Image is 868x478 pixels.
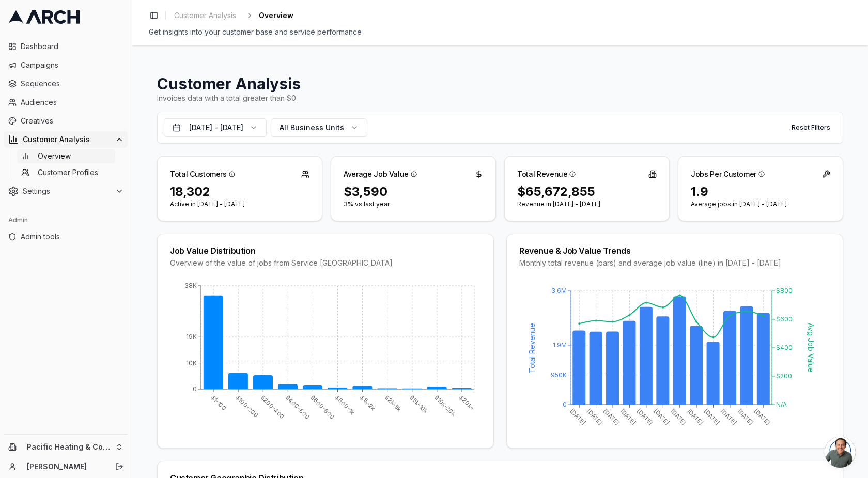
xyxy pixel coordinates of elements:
[21,60,123,70] span: Campaigns
[157,74,843,93] h1: Customer Analysis
[433,394,457,418] tspan: $10k-20k
[157,93,843,103] div: Invoices data with a total greater than $0
[234,394,259,419] tspan: $100-200
[517,200,657,208] p: Revenue in [DATE] - [DATE]
[807,323,815,373] tspan: Avg Job Value
[776,400,787,408] tspan: N/A
[703,408,721,426] tspan: [DATE]
[184,282,197,289] tspan: 38K
[259,10,293,21] span: Overview
[21,97,123,107] span: Audiences
[344,169,417,179] div: Average Job Value
[691,169,765,179] div: Jobs Per Customer
[284,394,312,421] tspan: $400-600
[686,408,704,426] tspan: [DATE]
[563,400,567,408] tspan: 0
[149,27,851,37] div: Get insights into your customer base and service performance
[23,186,111,196] span: Settings
[4,38,128,55] a: Dashboard
[517,169,576,179] div: Total Revenue
[785,119,836,136] button: Reset Filters
[528,323,536,373] tspan: Total Revenue
[271,118,367,137] button: All Business Units
[344,200,483,208] p: 3% vs last year
[259,394,286,421] tspan: $200-400
[4,212,128,228] div: Admin
[309,394,336,421] tspan: $600-800
[344,183,483,200] div: $3,590
[186,333,197,341] tspan: 19K
[553,341,567,349] tspan: 1.9M
[408,394,430,415] tspan: $5k-10k
[280,122,344,133] span: All Business Units
[776,287,793,295] tspan: $800
[4,57,128,73] a: Campaigns
[21,41,123,52] span: Dashboard
[170,183,309,200] div: 18,302
[4,94,128,111] a: Audiences
[170,200,309,208] p: Active in [DATE] - [DATE]
[21,79,123,89] span: Sequences
[38,151,71,161] span: Overview
[776,372,792,380] tspan: $200
[4,113,128,129] a: Creatives
[776,344,793,351] tspan: $400
[112,459,127,474] button: Log out
[383,394,403,413] tspan: $2k-5k
[519,258,830,268] div: Monthly total revenue (bars) and average job value (line) in [DATE] - [DATE]
[23,134,111,145] span: Customer Analysis
[4,131,128,148] button: Customer Analysis
[551,287,567,295] tspan: 3.6M
[27,442,111,452] span: Pacific Heating & Cooling
[619,408,638,426] tspan: [DATE]
[170,8,293,23] nav: breadcrumb
[517,183,657,200] div: $65,672,855
[691,183,830,200] div: 1.9
[4,75,128,92] a: Sequences
[21,232,123,242] span: Admin tools
[359,394,377,412] tspan: $1k-2k
[691,200,830,208] p: Average jobs in [DATE] - [DATE]
[4,439,128,455] button: Pacific Heating & Cooling
[636,408,654,426] tspan: [DATE]
[776,315,793,323] tspan: $600
[602,408,621,426] tspan: [DATE]
[736,408,755,426] tspan: [DATE]
[669,408,688,426] tspan: [DATE]
[519,246,830,255] div: Revenue & Job Value Trends
[719,408,738,426] tspan: [DATE]
[334,394,357,417] tspan: $800-1k
[193,385,197,393] tspan: 0
[170,246,481,255] div: Job Value Distribution
[17,165,115,180] a: Customer Profiles
[458,394,476,412] tspan: $20k+
[164,118,267,137] button: [DATE] - [DATE]
[653,408,671,426] tspan: [DATE]
[17,149,115,163] a: Overview
[170,8,240,23] a: Customer Analysis
[825,437,856,468] div: Open chat
[170,169,235,179] div: Total Customers
[4,183,128,199] button: Settings
[38,167,98,178] span: Customer Profiles
[170,258,481,268] div: Overview of the value of jobs from Service [GEOGRAPHIC_DATA]
[568,408,587,426] tspan: [DATE]
[27,461,104,472] a: [PERSON_NAME]
[551,371,567,379] tspan: 950K
[209,394,228,412] tspan: $1-100
[753,408,771,426] tspan: [DATE]
[21,116,123,126] span: Creatives
[585,408,604,426] tspan: [DATE]
[186,359,197,367] tspan: 10K
[174,10,236,21] span: Customer Analysis
[4,228,128,245] a: Admin tools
